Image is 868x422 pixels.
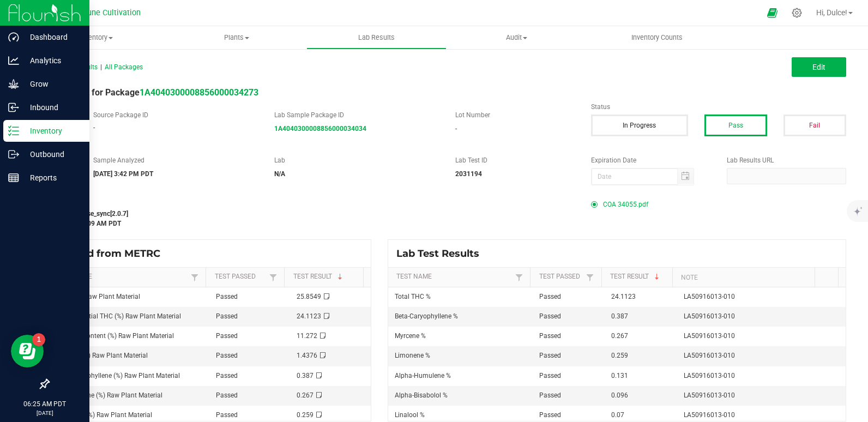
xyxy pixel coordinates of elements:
[306,26,447,49] a: Lab Results
[396,273,513,281] a: Test NameSortable
[57,273,188,281] a: Test NameSortable
[267,270,280,284] a: Filter
[455,155,575,165] label: Lab Test ID
[8,125,19,136] inline-svg: Inventory
[19,31,85,44] p: Dashboard
[727,155,846,165] label: Lab Results URL
[5,399,85,409] p: 06:25 AM PDT
[611,332,628,340] span: 0.267
[274,125,366,132] a: 1A4040300008856000034034
[617,33,697,43] span: Inventory Counts
[166,26,306,49] a: Plants
[32,333,45,346] iframe: Resource center unread badge
[216,312,238,320] span: Passed
[591,155,710,165] label: Expiration Date
[19,148,85,161] p: Outbound
[583,270,596,284] a: Filter
[684,293,735,300] span: LA50916013-010
[539,372,561,379] span: Passed
[812,63,825,71] span: Edit
[274,110,439,120] label: Lab Sample Package ID
[55,372,180,379] span: Beta-Caryophyllene (%) Raw Plant Material
[215,273,267,281] a: Test PassedSortable
[539,332,561,340] span: Passed
[611,411,624,419] span: 0.07
[455,125,457,132] span: -
[610,273,668,281] a: Test ResultSortable
[539,352,561,359] span: Passed
[587,26,727,49] a: Inventory Counts
[395,411,425,419] span: Linalool %
[216,352,238,359] span: Passed
[653,273,661,281] span: Sortable
[216,293,238,300] span: Passed
[455,170,482,178] strong: 2031194
[611,312,628,320] span: 0.387
[55,352,148,359] span: Δ-9 THC (%) Raw Plant Material
[591,201,598,208] form-radio-button: Primary COA
[297,372,314,379] span: 0.387
[216,391,238,399] span: Passed
[57,248,168,260] span: Synced from METRC
[55,293,140,300] span: THCa (%) Raw Plant Material
[395,332,426,340] span: Myrcene %
[684,312,735,320] span: LA50916013-010
[603,196,648,213] span: COA 34055.pdf
[513,270,526,284] a: Filter
[395,391,448,399] span: Alpha-Bisabolol %
[93,170,153,178] strong: [DATE] 3:42 PM PDT
[11,335,44,367] iframe: Resource center
[216,411,238,419] span: Passed
[19,77,85,91] p: Grow
[93,155,258,165] label: Sample Analyzed
[297,411,314,419] span: 0.259
[684,411,735,419] span: LA50916013-010
[539,293,561,300] span: Passed
[274,155,439,165] label: Lab
[216,372,238,379] span: Passed
[55,411,152,419] span: Limonene (%) Raw Plant Material
[760,2,785,23] span: Open Ecommerce Menu
[216,332,238,340] span: Passed
[105,63,143,71] span: All Packages
[396,248,487,260] span: Lab Test Results
[8,149,19,160] inline-svg: Outbound
[19,54,85,67] p: Analytics
[297,312,321,320] span: 24.1123
[684,332,735,340] span: LA50916013-010
[447,33,586,43] span: Audit
[55,391,162,399] span: Beta-Myrcene (%) Raw Plant Material
[611,293,636,300] span: 24.1123
[8,102,19,113] inline-svg: Inbound
[395,293,431,300] span: Total THC %
[539,273,584,281] a: Test PassedSortable
[55,312,181,320] span: Total Potential THC (%) Raw Plant Material
[297,332,317,340] span: 11.272
[100,63,102,71] span: |
[140,87,258,98] a: 1A4040300008856000034273
[297,391,314,399] span: 0.267
[293,273,359,281] a: Test ResultSortable
[539,411,561,419] span: Passed
[8,55,19,66] inline-svg: Analytics
[48,196,575,206] label: Last Modified
[539,391,561,399] span: Passed
[790,8,804,18] div: Manage settings
[684,391,735,399] span: LA50916013-010
[8,172,19,183] inline-svg: Reports
[93,110,258,120] label: Source Package ID
[395,312,458,320] span: Beta-Caryophyllene %
[297,293,321,300] span: 25.8549
[704,114,767,136] button: Pass
[48,87,258,98] span: Lab Result for Package
[82,8,141,17] span: Dune Cultivation
[395,372,451,379] span: Alpha-Humulene %
[336,273,345,281] span: Sortable
[343,33,409,43] span: Lab Results
[19,124,85,137] p: Inventory
[792,57,846,77] button: Edit
[274,170,285,178] strong: N/A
